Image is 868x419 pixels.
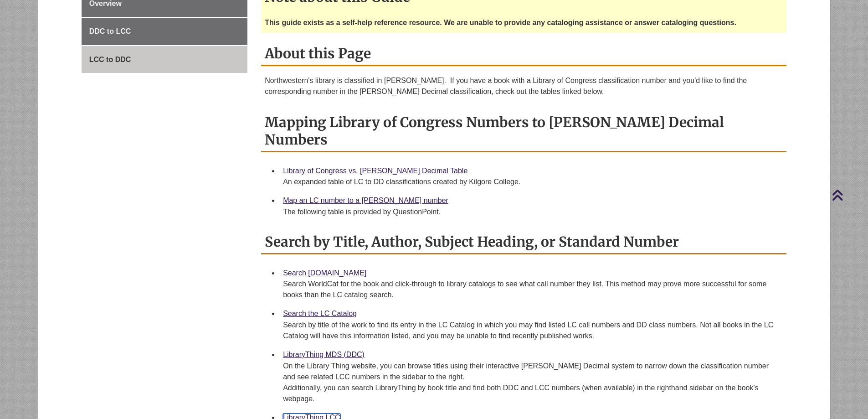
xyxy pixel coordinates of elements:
[261,230,786,254] h2: Search by Title, Author, Subject Heading, or Standard Number
[283,269,366,277] a: Search [DOMAIN_NAME]
[283,176,779,187] div: An expanded table of LC to DD classifications created by Kilgore College.
[261,42,786,66] h2: About this Page
[283,361,779,404] div: On the Library Thing website, you can browse titles using their interactive [PERSON_NAME] Decimal...
[265,75,783,97] p: Northwestern's library is classified in [PERSON_NAME]. If you have a book with a Library of Congr...
[283,310,357,317] a: Search the LC Catalog
[283,167,467,175] a: Library of Congress vs. [PERSON_NAME] Decimal Table
[283,279,779,300] div: Search WorldCat for the book and click-through to library catalogs to see what call number they l...
[283,320,779,341] div: Search by title of the work to find its entry in the LC Catalog in which you may find listed LC c...
[82,46,247,73] a: LCC to DDC
[283,207,779,217] div: The following table is provided by QuestionPoint.
[283,197,448,204] a: Map an LC number to a [PERSON_NAME] number
[261,111,786,152] h2: Mapping Library of Congress Numbers to [PERSON_NAME] Decimal Numbers
[283,351,365,358] a: LibraryThing MDS (DDC)
[89,27,131,35] span: DDC to LCC
[89,56,131,63] span: LCC to DDC
[265,19,736,26] strong: This guide exists as a self-help reference resource. We are unable to provide any cataloging assi...
[832,189,866,201] a: Back to Top
[82,18,247,45] a: DDC to LCC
